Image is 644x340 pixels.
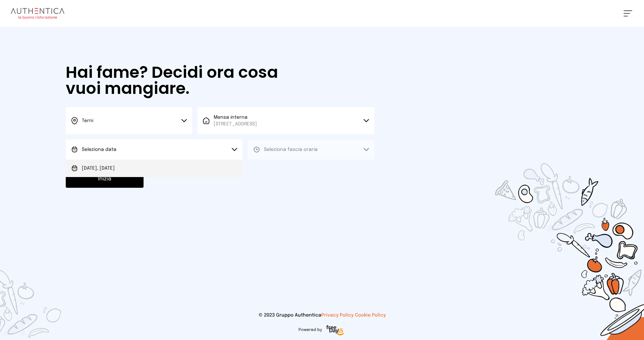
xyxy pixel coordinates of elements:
[264,147,318,152] span: Seleziona fascia oraria
[248,139,374,160] button: Seleziona fascia oraria
[11,312,633,319] p: © 2023 Gruppo Authentica
[66,139,243,160] button: Seleziona data
[82,165,115,172] span: [DATE], [DATE]
[325,324,346,337] img: logo-freeday.3e08031.png
[82,147,116,152] span: Seleziona data
[299,327,322,333] span: Powered by
[355,313,386,318] a: Cookie Policy
[66,170,144,188] button: Inizia
[321,313,354,318] a: Privacy Policy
